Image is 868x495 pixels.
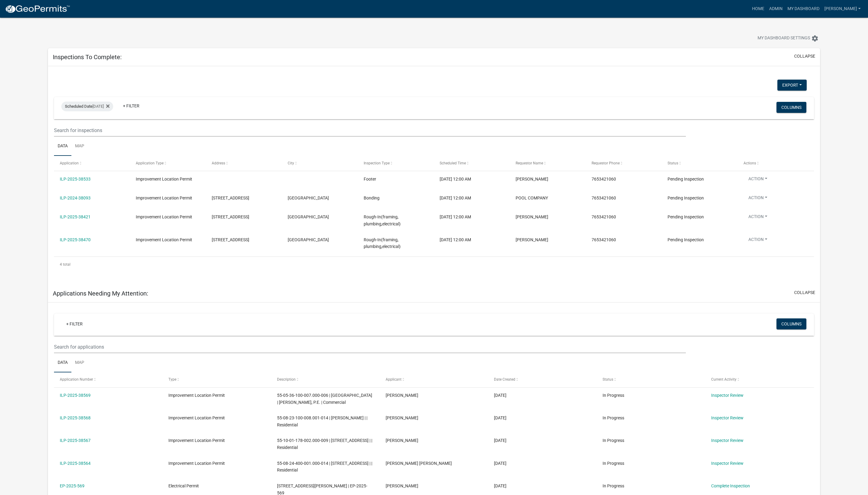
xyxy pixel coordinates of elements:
a: ILP-2025-38567 [60,438,91,443]
span: Applicant [386,377,402,382]
span: Electrical Permit [168,483,199,488]
span: In Progress [603,438,624,443]
span: Pending Inspection [668,195,704,200]
span: Improvement Location Permit [168,461,225,466]
a: ILP-2025-38569 [60,393,91,398]
span: Improvement Location Permit [136,195,192,200]
span: Requestor Phone [592,161,620,165]
span: Application Number [60,377,93,382]
div: 4 total [54,257,814,272]
a: Data [54,137,71,156]
span: Improvement Location Permit [168,393,225,398]
div: [DATE] [61,102,113,111]
button: collapse [794,53,815,59]
span: Requestor Name [516,161,543,165]
a: Inspector Review [711,461,744,466]
datatable-header-cell: Application Type [130,156,206,170]
span: PATRICK FARHAR [516,214,548,219]
button: My Dashboard Settingssettings [753,32,823,44]
span: MOORESVILLE [288,237,329,242]
span: 55-08-24-400-001.000-014 | 2420 GOOSE CREEK RD | | Residential [277,461,372,473]
span: Description [277,377,296,382]
span: Improvement Location Permit [136,177,192,181]
button: collapse [794,289,815,296]
span: Improvement Location Permit [168,415,225,420]
span: City [288,161,294,165]
span: 55-10-01-178-002.000-009 | 5745 PARADISE DR | | Residential [277,438,372,450]
button: Columns [776,318,806,329]
div: collapse [48,66,820,284]
span: 08/19/2025 [494,393,506,398]
span: Date Created [494,377,515,382]
span: 55-08-23-100-008.001-014 | BALLINGER RD | | Residential [277,415,367,427]
a: ILP-2025-38421 [60,214,91,219]
span: 10177 N BETHEL CHURCH RD [212,237,249,242]
datatable-header-cell: Type [163,372,271,387]
a: + Filter [118,100,144,111]
h5: Inspections To Complete: [53,53,122,61]
button: Action [744,213,772,222]
datatable-header-cell: Scheduled Time [434,156,510,170]
a: My Dashboard [785,3,822,15]
span: 08/20/2025, 12:00 AM [440,177,471,181]
span: POOL COMPANY [516,195,548,200]
span: 7653421060 [592,214,616,219]
span: Jessica Scott [386,483,418,488]
span: Brad Robertson [386,393,418,398]
span: In Progress [603,393,624,398]
span: Application [60,161,79,165]
span: Rough-In(framing, plumbing,electrical) [364,214,401,226]
a: Data [54,353,71,373]
datatable-header-cell: Application [54,156,130,170]
span: Footer [364,177,376,181]
button: Action [744,236,772,245]
span: In Progress [603,483,624,488]
a: ILP-2025-38568 [60,415,91,420]
input: Search for applications [54,341,686,353]
span: 7653421060 [592,195,616,200]
button: Export [777,80,807,91]
datatable-header-cell: Application Number [54,372,163,387]
a: Inspector Review [711,415,744,420]
span: Address [212,161,225,165]
a: Inspector Review [711,438,744,443]
span: 08/20/2025, 12:00 AM [440,237,471,242]
span: 55-05-36-100-007.000-006 | N TIDEWATER RD | Brad Robertson, P.E. | Commercial [277,393,372,405]
span: Application Type [136,161,164,165]
datatable-header-cell: Requestor Phone [586,156,662,170]
span: Scheduled Date [65,104,92,109]
span: 08/11/2025 [494,483,506,488]
span: Status [603,377,613,382]
span: In Progress [603,415,624,420]
span: Improvement Location Permit [136,214,192,219]
datatable-header-cell: Description [271,372,380,387]
a: + Filter [61,318,88,329]
button: Action [744,176,772,185]
a: Admin [767,3,785,15]
span: 7653421060 [592,177,616,181]
span: 08/20/2025, 12:00 AM [440,214,471,219]
span: Pending Inspection [668,177,704,181]
span: Actions [744,161,756,165]
span: Bonding [364,195,380,200]
a: Map [71,137,88,156]
a: ILP-2025-38564 [60,461,91,466]
a: Complete Inspection [711,483,750,488]
i: settings [811,35,819,42]
span: 08/15/2025 [494,461,506,466]
span: Scheduled Time [440,161,466,165]
input: Search for inspections [54,124,686,137]
span: MARTINSVILLE [288,214,329,219]
a: ILP-2024-38093 [60,195,91,200]
button: Action [744,195,772,203]
span: MOORESVILLE [288,195,329,200]
span: My Dashboard Settings [758,35,810,42]
datatable-header-cell: Inspection Type [358,156,434,170]
span: Nicholas Richard Parks [386,461,452,466]
datatable-header-cell: Applicant [380,372,488,387]
span: Type [168,377,176,382]
datatable-header-cell: City [282,156,358,170]
a: Inspector Review [711,393,744,398]
span: Matthew LedBetter [386,438,418,443]
span: 4031 DYNASTY LN [212,214,249,219]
